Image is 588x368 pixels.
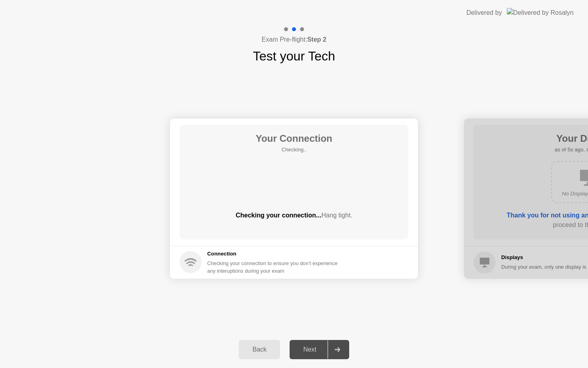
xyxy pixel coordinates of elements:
[290,340,349,359] button: Next
[466,8,502,18] div: Delivered by
[256,131,332,146] h1: Your Connection
[321,212,352,219] span: Hang tight.
[241,346,278,353] div: Back
[207,259,342,275] div: Checking your connection to ensure you don’t experience any interuptions during your exam
[262,35,326,44] h4: Exam Pre-flight:
[307,36,326,43] b: Step 2
[507,8,574,17] img: Delivered by Rosalyn
[180,211,408,220] div: Checking your connection...
[256,146,332,154] h5: Checking..
[207,250,342,258] h5: Connection
[253,46,335,66] h1: Test your Tech
[239,340,280,359] button: Back
[292,346,328,353] div: Next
